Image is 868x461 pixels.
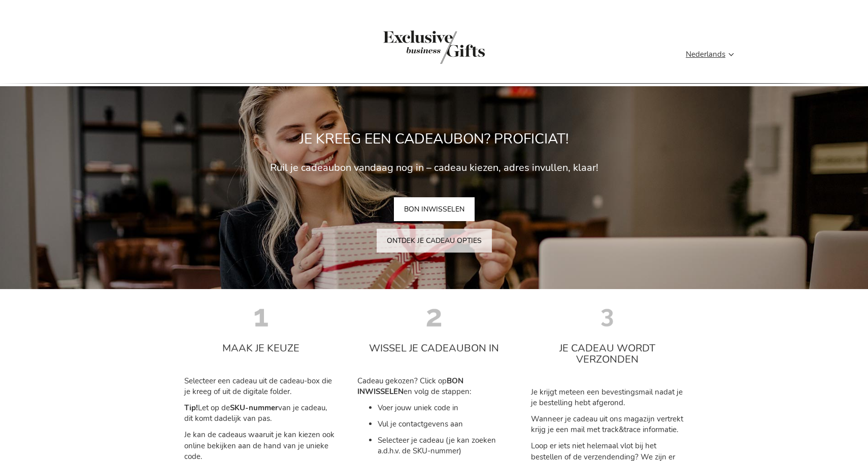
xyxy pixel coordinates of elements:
[184,376,337,398] p: Selecteer een cadeau uit de cadeau-box die je kreeg of uit de digitale folder.
[594,302,620,327] img: 3
[394,197,475,221] a: BON INWISSELEN
[378,403,510,413] li: Voer jouw uniek code in
[357,376,463,397] strong: BON INWISSELEN
[184,403,198,413] strong: Tip!
[531,414,684,436] p: Wanneer je cadeau uit ons magazijn vertrekt krijg je een mail met track&trace informatie.
[3,162,865,173] h3: Ruil je cadeaubon vandaag nog in – cadeau kiezen, adres invullen, klaar!
[248,302,274,327] img: 1
[686,49,741,60] div: Nederlands
[378,419,510,430] li: Vul je contactgevens aan
[378,435,510,457] li: Selecteer je cadeau (je kan zoeken a.d.h.v. de SKU-nummer)
[531,343,684,365] h3: JE CADEAU WORDT VERZONDEN
[184,403,337,424] p: Let op de van je cadeau, dit komt dadelijk van pas.
[3,123,865,155] h2: JE KREEG EEN CADEAUBON? PROFICIAT!
[531,387,684,409] p: Je krijgt meteen een bevestingsmail nadat je je bestelling hebt afgerond.
[184,343,337,354] h3: MAAK JE KEUZE
[421,302,447,327] img: 2
[357,343,510,354] h3: WISSEL JE CADEAUBON IN
[377,229,492,253] a: ONTDEK JE CADEAU OPTIES
[686,49,725,60] span: Nederlands
[357,376,510,398] p: Cadeau gekozen? Click op en volg de stappen:
[230,403,278,413] strong: SKU-nummer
